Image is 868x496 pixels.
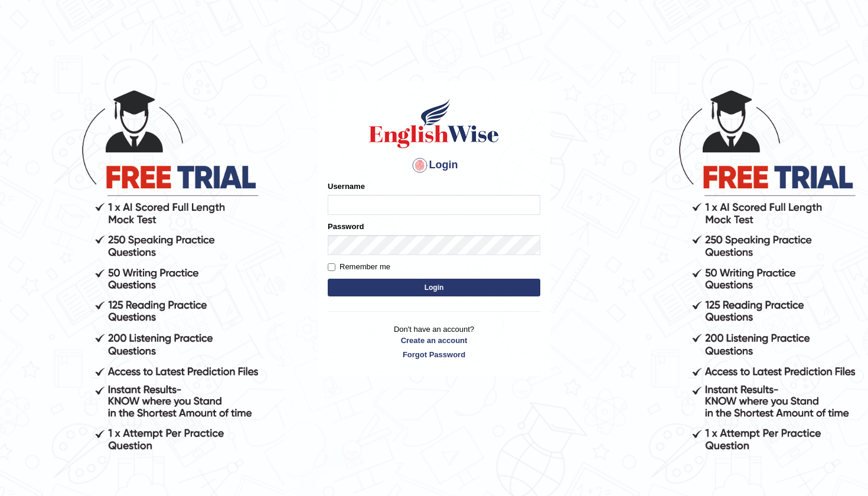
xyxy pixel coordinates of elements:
h4: Login [328,156,540,175]
button: Login [328,279,540,296]
label: Password [328,221,364,232]
label: Remember me [328,261,390,273]
a: Forgot Password [328,349,540,360]
p: Don't have an account? [328,324,540,360]
img: Logo of English Wise sign in for intelligent practice with AI [367,97,501,150]
input: Remember me [328,263,335,271]
a: Create an account [328,335,540,346]
label: Username [328,181,365,192]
